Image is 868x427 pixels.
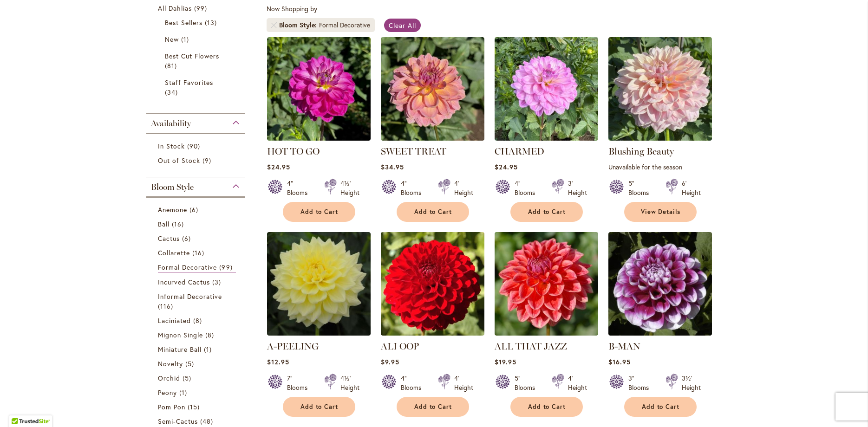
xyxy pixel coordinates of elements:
[401,179,427,197] div: 4" Blooms
[624,202,697,222] a: View Details
[183,373,194,383] span: 5
[158,263,217,272] span: Formal Decorative
[495,146,544,157] a: CHARMED
[151,118,191,129] span: Availability
[158,417,198,426] span: Semi-Cactus
[381,134,484,142] a: SWEET TREAT
[381,329,484,337] a: ALI OOP
[267,162,290,171] span: $24.95
[287,179,313,197] div: 4" Blooms
[158,234,180,243] span: Cactus
[165,34,229,44] a: New
[158,316,191,325] span: Laciniated
[158,4,192,13] span: All Dahlias
[682,179,701,197] div: 6' Height
[528,403,566,411] span: Add to Cart
[300,208,339,216] span: Add to Cart
[192,248,207,258] span: 16
[381,37,484,141] img: SWEET TREAT
[181,34,191,44] span: 1
[279,20,319,30] span: Bloom Style
[267,341,319,352] a: A-PEELING
[158,3,236,13] a: All Dahlias
[188,402,202,412] span: 15
[200,416,215,426] span: 48
[185,359,196,369] span: 5
[158,141,236,151] a: In Stock 90
[189,205,201,214] span: 6
[397,202,469,222] button: Add to Cart
[212,277,223,287] span: 3
[158,277,236,287] a: Incurved Cactus 3
[300,403,339,411] span: Add to Cart
[568,179,587,197] div: 3' Height
[158,374,180,382] span: Orchid
[283,202,355,222] button: Add to Cart
[158,402,236,412] a: Pom Pon 15
[158,248,236,258] a: Collarette 16
[158,402,185,411] span: Pom Pon
[267,134,371,142] a: HOT TO GO
[454,179,473,197] div: 4' Height
[158,205,236,214] a: Anemone 6
[510,397,583,417] button: Add to Cart
[219,262,235,272] span: 99
[495,134,598,142] a: CHARMED
[608,162,712,171] p: Unavailable for the season
[158,233,236,243] a: Cactus 6
[515,374,541,392] div: 5" Blooms
[193,316,204,325] span: 8
[283,397,355,417] button: Add to Cart
[682,374,701,392] div: 3½' Height
[608,37,712,141] img: Blushing Beauty
[158,359,236,369] a: Novelty 5
[381,357,399,366] span: $9.95
[454,374,473,392] div: 4' Height
[158,220,170,228] span: Ball
[624,397,697,417] button: Add to Cart
[202,155,214,165] span: 9
[608,357,631,366] span: $16.95
[528,208,566,216] span: Add to Cart
[165,87,180,97] span: 34
[384,19,421,32] a: Clear All
[158,262,236,272] a: Formal Decorative 99
[381,341,419,352] a: ALI OOP
[319,20,370,30] div: Formal Decorative
[158,330,203,339] span: Mignon Single
[158,388,177,397] span: Peony
[179,388,189,397] span: 1
[158,205,187,214] span: Anemone
[267,37,371,141] img: HOT TO GO
[205,330,216,340] span: 8
[205,18,219,27] span: 13
[608,329,712,337] a: B-MAN
[158,316,236,325] a: Laciniated 8
[642,403,680,411] span: Add to Cart
[158,344,236,354] a: Miniature Ball 1
[267,232,371,336] img: A-Peeling
[271,22,277,28] a: Remove Bloom Style Formal Decorative
[267,146,320,157] a: HOT TO GO
[165,51,229,71] a: Best Cut Flowers
[397,397,469,417] button: Add to Cart
[340,179,359,197] div: 4½' Height
[641,208,681,216] span: View Details
[158,345,202,354] span: Miniature Ball
[495,329,598,337] a: ALL THAT JAZZ
[495,162,518,171] span: $24.95
[158,416,236,426] a: Semi-Cactus 48
[495,357,516,366] span: $19.95
[165,18,203,27] span: Best Sellers
[204,344,214,354] span: 1
[165,78,214,87] span: Staff Favorites
[158,155,236,165] a: Out of Stock 9
[608,232,712,336] img: B-MAN
[158,388,236,397] a: Peony 1
[158,278,210,286] span: Incurved Cactus
[158,292,222,301] span: Informal Decorative
[158,291,236,311] a: Informal Decorative 116
[158,373,236,383] a: Orchid 5
[381,232,484,336] img: ALI OOP
[158,359,183,368] span: Novelty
